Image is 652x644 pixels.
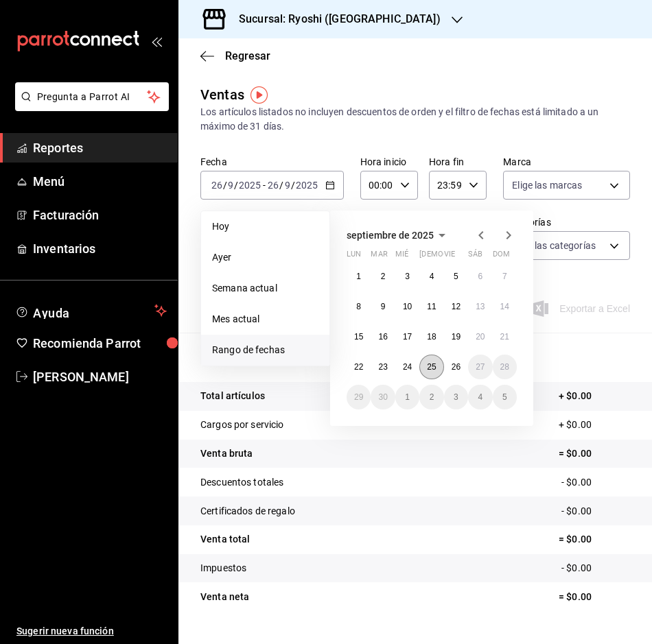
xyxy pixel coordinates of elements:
abbr: jueves [419,250,500,264]
abbr: 28 de septiembre de 2025 [500,362,509,372]
abbr: 17 de septiembre de 2025 [403,332,412,342]
button: 30 de septiembre de 2025 [371,385,395,409]
button: 28 de septiembre de 2025 [493,355,517,379]
abbr: 2 de octubre de 2025 [430,392,434,402]
abbr: 1 de octubre de 2025 [405,392,410,402]
button: Pregunta a Parrot AI [15,82,169,111]
p: Venta neta [200,590,249,604]
p: Descuentos totales [200,475,283,490]
button: 29 de septiembre de 2025 [347,385,371,409]
abbr: 29 de septiembre de 2025 [354,392,363,402]
label: Hora fin [429,157,487,167]
button: 16 de septiembre de 2025 [371,324,395,349]
input: ---- [238,180,261,191]
abbr: 8 de septiembre de 2025 [356,302,361,311]
abbr: lunes [347,250,361,264]
span: / [291,180,295,191]
abbr: 10 de septiembre de 2025 [403,302,412,311]
p: Cargos por servicio [200,418,284,432]
button: 12 de septiembre de 2025 [444,294,468,319]
input: -- [227,180,234,191]
p: = $0.00 [559,446,630,461]
p: = $0.00 [559,532,630,547]
span: Rango de fechas [212,343,318,357]
button: 1 de septiembre de 2025 [347,264,371,289]
button: 17 de septiembre de 2025 [395,324,419,349]
p: Impuestos [200,561,246,575]
span: Sugerir nueva función [16,624,167,639]
button: septiembre de 2025 [347,227,450,243]
button: 2 de octubre de 2025 [419,385,443,409]
button: 19 de septiembre de 2025 [444,324,468,349]
abbr: 15 de septiembre de 2025 [354,332,363,342]
a: Pregunta a Parrot AI [10,99,169,114]
button: 27 de septiembre de 2025 [468,355,492,379]
button: 22 de septiembre de 2025 [347,355,371,379]
p: = $0.00 [559,590,630,604]
span: [PERSON_NAME] [33,368,167,386]
span: / [223,180,227,191]
abbr: 30 de septiembre de 2025 [378,392,387,402]
abbr: 2 de septiembre de 2025 [381,272,386,281]
button: 14 de septiembre de 2025 [493,294,517,319]
abbr: 27 de septiembre de 2025 [476,362,485,372]
abbr: 25 de septiembre de 2025 [427,362,436,372]
button: 7 de septiembre de 2025 [493,264,517,289]
span: Menú [33,172,167,191]
label: Hora inicio [360,157,418,167]
button: 26 de septiembre de 2025 [444,355,468,379]
span: Ayer [212,250,318,265]
span: / [234,180,238,191]
abbr: 12 de septiembre de 2025 [452,302,461,311]
p: Venta bruta [200,446,253,461]
label: Marca [503,157,630,167]
abbr: 5 de septiembre de 2025 [454,272,458,281]
span: Reportes [33,139,167,157]
button: 5 de septiembre de 2025 [444,264,468,289]
abbr: 7 de septiembre de 2025 [502,272,507,281]
abbr: 4 de septiembre de 2025 [430,272,434,281]
abbr: 18 de septiembre de 2025 [427,332,436,342]
span: Elige las marcas [512,178,582,192]
abbr: sábado [468,250,482,264]
p: + $0.00 [559,418,630,432]
abbr: 20 de septiembre de 2025 [476,332,485,342]
button: 23 de septiembre de 2025 [371,355,395,379]
abbr: viernes [444,250,455,264]
p: - $0.00 [561,504,630,518]
button: 2 de septiembre de 2025 [371,264,395,289]
p: Venta total [200,532,250,547]
abbr: 14 de septiembre de 2025 [500,302,509,311]
abbr: 1 de septiembre de 2025 [356,272,361,281]
abbr: 5 de octubre de 2025 [502,392,507,402]
abbr: 4 de octubre de 2025 [478,392,482,402]
span: Facturación [33,206,167,224]
button: 8 de septiembre de 2025 [347,294,371,319]
abbr: 23 de septiembre de 2025 [378,362,387,372]
button: 3 de septiembre de 2025 [395,264,419,289]
abbr: domingo [493,250,510,264]
abbr: 24 de septiembre de 2025 [403,362,412,372]
button: open_drawer_menu [151,36,162,47]
abbr: 3 de septiembre de 2025 [405,272,410,281]
span: Regresar [225,49,270,62]
button: 20 de septiembre de 2025 [468,324,492,349]
button: 11 de septiembre de 2025 [419,294,443,319]
abbr: 26 de septiembre de 2025 [452,362,461,372]
span: septiembre de 2025 [347,230,434,241]
button: 25 de septiembre de 2025 [419,355,443,379]
img: Tooltip marker [251,86,268,104]
p: Total artículos [200,389,265,403]
div: Ventas [200,84,244,105]
span: / [279,180,283,191]
button: 18 de septiembre de 2025 [419,324,443,349]
span: Semana actual [212,281,318,296]
button: 24 de septiembre de 2025 [395,355,419,379]
button: 15 de septiembre de 2025 [347,324,371,349]
input: -- [211,180,223,191]
button: 4 de octubre de 2025 [468,385,492,409]
span: Recomienda Parrot [33,334,167,353]
p: - $0.00 [561,561,630,575]
label: Fecha [200,157,344,167]
span: Mes actual [212,312,318,326]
